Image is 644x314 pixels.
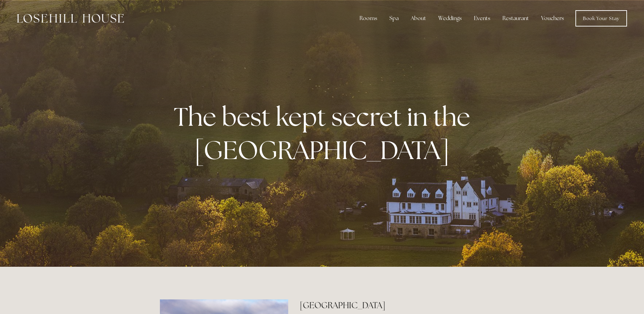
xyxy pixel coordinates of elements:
[575,10,627,27] a: Book Your Stay
[384,12,404,25] div: Spa
[497,12,534,25] div: Restaurant
[405,12,431,25] div: About
[174,100,476,167] strong: The best kept secret in the [GEOGRAPHIC_DATA]
[433,12,467,25] div: Weddings
[354,12,383,25] div: Rooms
[300,299,484,311] h2: [GEOGRAPHIC_DATA]
[468,12,496,25] div: Events
[536,12,569,25] a: Vouchers
[17,14,124,23] img: Losehill House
